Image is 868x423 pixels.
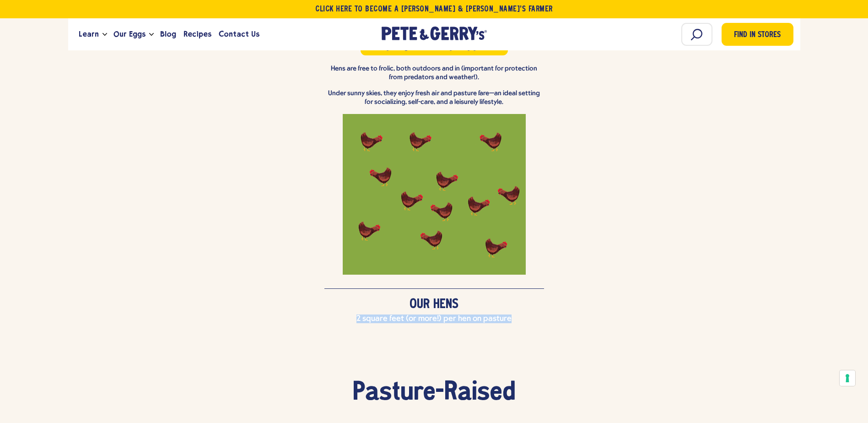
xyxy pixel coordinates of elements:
span: Learn [79,28,99,40]
p: Hens are free to frolic, both outdoors and in (important for protection from predators and weathe... [324,65,544,82]
span: Blog [160,28,176,40]
a: Find in Stores [722,23,793,46]
span: Recipes [183,28,211,40]
button: Open the dropdown menu for Our Eggs [149,33,154,36]
span: Find in Stores [734,29,781,42]
input: Search [681,23,712,46]
span: Our Hens [410,298,458,311]
a: Our Eggs [110,22,149,47]
a: Recipes [180,22,215,47]
span: 2 square feet (or more!) per hen on pasture [356,315,512,323]
button: Open the dropdown menu for Learn [102,33,107,36]
span: Our Eggs [113,28,146,40]
a: Blog [156,22,180,47]
a: Learn [75,22,102,47]
p: Under sunny skies, they enjoy fresh air and pasture fare—an ideal setting for socializing, self-c... [324,89,544,107]
span: Contact Us [219,28,259,40]
button: Your consent preferences for tracking technologies [840,370,855,386]
a: Contact Us [215,22,263,47]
